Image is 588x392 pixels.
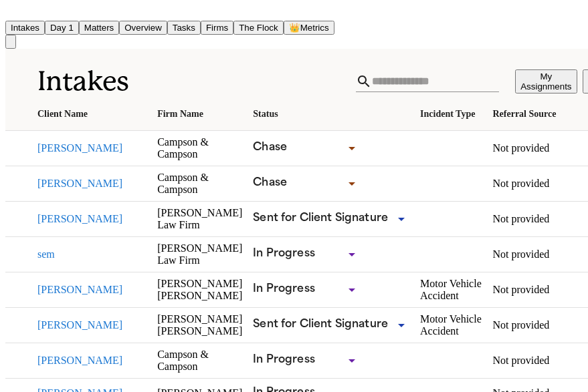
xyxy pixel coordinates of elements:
[492,142,580,154] a: View details for Gregory Stephens Irady
[253,178,287,188] span: Chase
[37,142,146,154] button: View details for Gregory Stephens Irady
[37,355,146,367] button: View details for Johnny Ward
[37,284,146,296] button: View details for Brian Stephens
[420,278,482,302] a: View details for Brian Stephens
[492,178,549,189] span: Not provided
[284,21,334,33] a: crownMetrics
[420,313,482,337] a: View details for Amber Williams
[157,172,242,196] a: View details for Mandy Dewbre Clark
[492,284,580,296] a: View details for Brian Stephens
[167,21,201,35] button: Tasks
[201,21,233,33] a: Firms
[492,355,549,366] span: Not provided
[492,248,549,260] span: Not provided
[492,142,549,154] span: Not provided
[79,21,119,33] a: Matters
[253,319,388,330] span: Sent for Client Signature
[45,21,79,33] a: Day 1
[253,248,315,259] span: In Progress
[492,319,580,331] a: View details for Amber Williams
[37,178,146,190] button: View details for Mandy Dewbre Clark
[253,142,287,153] span: Chase
[233,21,284,33] a: The Flock
[253,210,409,228] div: Update intake status
[201,21,233,35] button: Firms
[492,248,580,260] a: View details for sem
[253,284,315,295] span: In Progress
[492,109,580,120] div: Referral Source
[157,242,242,266] a: View details for sem
[5,21,45,35] button: Intakes
[5,9,21,20] a: Home
[253,351,360,370] div: Update intake status
[157,278,242,302] a: View details for Brian Stephens
[253,245,360,264] div: Update intake status
[167,21,201,33] a: Tasks
[119,21,167,35] button: Overview
[37,109,146,120] div: Client Name
[492,178,580,190] a: View details for Mandy Dewbre Clark
[420,109,482,120] div: Incident Type
[45,21,79,35] button: Day 1
[253,316,409,335] div: Update intake status
[37,248,146,260] button: View details for sem
[157,207,242,231] a: View details for Seyi Oluwafunmi
[515,69,577,93] button: My Assignments
[157,313,242,337] a: View details for Amber Williams
[289,23,300,33] span: crown
[253,139,360,158] div: Update intake status
[119,21,167,33] a: Overview
[37,213,146,225] button: View details for Seyi Oluwafunmi
[492,284,549,295] span: Not provided
[37,65,356,98] h1: Intakes
[492,355,580,367] a: View details for Johnny Ward
[284,21,334,35] button: crownMetrics
[253,280,360,299] div: Update intake status
[253,174,360,193] div: Update intake status
[253,355,315,365] span: In Progress
[157,349,242,373] a: View details for Johnny Ward
[79,21,119,35] button: Matters
[253,213,388,224] span: Sent for Client Signature
[5,5,21,18] img: Finch Logo
[157,109,242,120] div: Firm Name
[492,319,549,331] span: Not provided
[157,136,242,160] a: View details for Gregory Stephens Irady
[492,213,549,224] span: Not provided
[37,319,146,331] button: View details for Amber Williams
[253,109,409,120] div: Status
[492,213,580,225] a: View details for Seyi Oluwafunmi
[300,23,329,33] span: Metrics
[233,21,284,35] button: The Flock
[5,21,45,33] a: Intakes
